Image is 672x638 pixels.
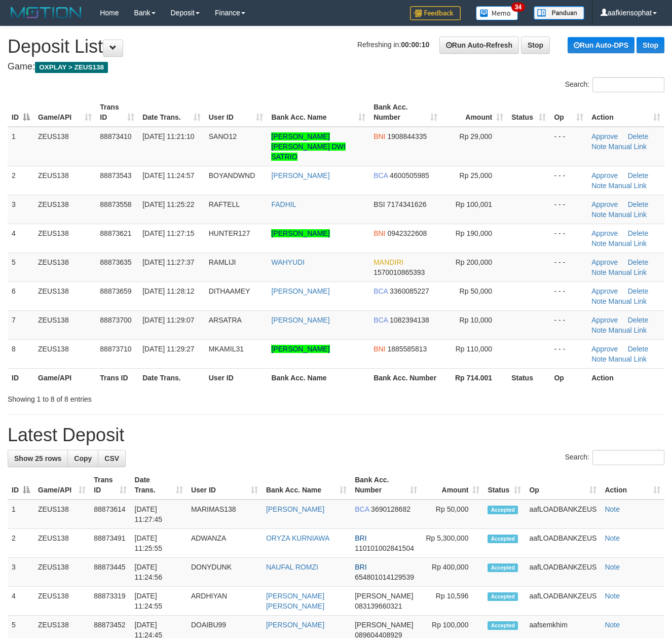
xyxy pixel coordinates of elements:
[605,534,620,542] a: Note
[550,224,587,253] td: - - -
[8,368,34,387] th: ID
[8,450,68,467] a: Show 25 rows
[8,62,664,72] h4: Game:
[628,171,648,180] a: Delete
[456,345,492,353] span: Rp 110,000
[592,450,664,465] input: Search:
[609,182,647,190] a: Manual Link
[138,368,205,387] th: Date Trans.
[488,621,518,630] span: Accepted
[100,258,131,266] span: 88873635
[565,450,664,465] label: Search:
[34,339,96,368] td: ZEUS138
[609,239,647,247] a: Manual Link
[357,41,429,49] span: Refreshing in:
[387,200,427,208] span: Copy 7174341626 to clipboard
[266,505,324,513] a: [PERSON_NAME]
[460,316,493,324] span: Rp 10,000
[609,297,647,305] a: Manual Link
[187,471,262,500] th: User ID: activate to sort column ascending
[142,171,194,180] span: [DATE] 11:24:57
[34,224,96,253] td: ZEUS138
[628,132,648,140] a: Delete
[271,229,329,237] a: [PERSON_NAME]
[74,454,92,463] span: Copy
[142,287,194,295] span: [DATE] 11:28:12
[591,326,607,334] a: Note
[34,558,90,587] td: ZEUS138
[637,37,664,53] a: Stop
[550,368,587,387] th: Op
[387,345,427,353] span: Copy 1885585813 to clipboard
[488,506,518,514] span: Accepted
[628,345,648,353] a: Delete
[266,534,330,542] a: ORYZA KURNIAWA
[374,316,388,324] span: BCA
[8,529,34,558] td: 2
[100,132,131,140] span: 88873410
[591,132,618,140] a: Approve
[609,268,647,276] a: Manual Link
[550,195,587,224] td: - - -
[209,171,255,180] span: BOYANDWND
[421,558,484,587] td: Rp 400,000
[8,310,34,339] td: 7
[90,500,130,529] td: 88873614
[355,534,366,542] span: BRI
[100,316,131,324] span: 88873700
[421,471,484,500] th: Amount: activate to sort column ascending
[142,229,194,237] span: [DATE] 11:27:15
[131,587,187,616] td: [DATE] 11:24:55
[187,558,262,587] td: DONYDUNK
[355,592,413,600] span: [PERSON_NAME]
[628,229,648,237] a: Delete
[488,592,518,601] span: Accepted
[100,200,131,208] span: 88873558
[628,316,648,324] a: Delete
[271,132,345,161] a: [PERSON_NAME] [PERSON_NAME] DWI SATRIO
[34,127,96,166] td: ZEUS138
[591,316,618,324] a: Approve
[8,558,34,587] td: 3
[565,77,664,92] label: Search:
[591,210,607,219] a: Note
[550,127,587,166] td: - - -
[90,471,130,500] th: Trans ID: activate to sort column ascending
[371,505,410,513] span: Copy 3690128682 to clipboard
[271,171,329,180] a: [PERSON_NAME]
[8,587,34,616] td: 4
[591,355,607,363] a: Note
[441,368,507,387] th: Rp 714.001
[605,563,620,571] a: Note
[355,602,402,610] span: Copy 083139660321 to clipboard
[187,500,262,529] td: MARIMAS138
[390,287,429,295] span: Copy 3360085227 to clipboard
[351,471,421,500] th: Bank Acc. Number: activate to sort column ascending
[390,171,429,180] span: Copy 4600505985 to clipboard
[355,573,414,581] span: Copy 654801014129539 to clipboard
[390,316,429,324] span: Copy 1082394138 to clipboard
[591,268,607,276] a: Note
[483,471,525,500] th: Status: activate to sort column ascending
[8,37,664,57] h1: Deposit List
[271,258,305,266] a: WAHYUDI
[511,3,525,12] span: 34
[439,37,519,54] a: Run Auto-Refresh
[605,505,620,513] a: Note
[550,166,587,195] td: - - -
[205,368,268,387] th: User ID
[271,200,296,208] a: FADHIL
[550,310,587,339] td: - - -
[441,98,507,127] th: Amount: activate to sort column ascending
[96,368,138,387] th: Trans ID
[34,471,90,500] th: Game/API: activate to sort column ascending
[90,587,130,616] td: 88873319
[534,6,584,20] img: panduan.png
[374,229,385,237] span: BNI
[628,200,648,208] a: Delete
[591,182,607,190] a: Note
[609,326,647,334] a: Manual Link
[591,200,618,208] a: Approve
[8,224,34,253] td: 4
[34,587,90,616] td: ZEUS138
